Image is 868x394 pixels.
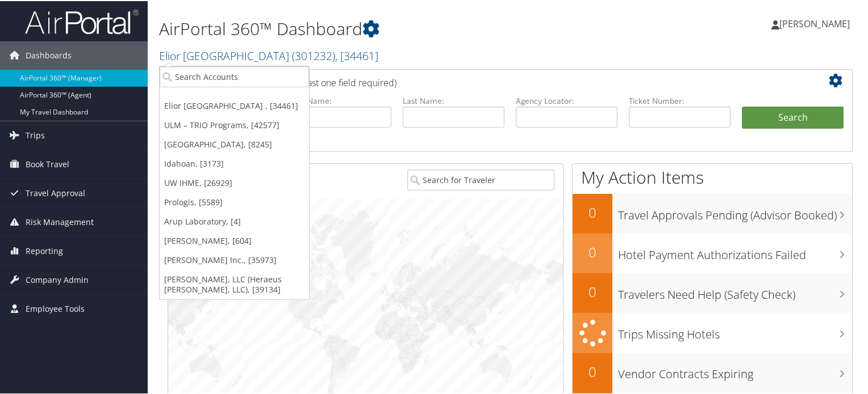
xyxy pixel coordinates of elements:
span: Travel Approval [26,178,85,206]
img: airportal-logo.png [25,7,139,34]
a: 0Travelers Need Help (Safety Check) [573,272,852,312]
button: Search [742,105,844,128]
h3: Travelers Need Help (Safety Check) [618,280,852,302]
label: Ticket Number: [629,94,731,105]
a: Arup Laboratory, [4] [160,211,309,230]
span: ( 301232 ) [292,47,335,62]
input: Search Accounts [160,65,309,86]
h3: Vendor Contracts Expiring [618,359,852,381]
a: [PERSON_NAME] [771,6,861,40]
h3: Hotel Payment Authorizations Failed [618,240,852,262]
a: [PERSON_NAME] Inc., [35973] [160,249,309,269]
span: , [ 34461 ] [335,47,378,62]
label: First Name: [290,94,391,105]
a: Prologis, [5589] [160,192,309,211]
span: Risk Management [26,207,94,235]
span: Reporting [26,236,63,264]
h2: 0 [573,361,612,380]
span: Dashboards [26,40,72,69]
a: [GEOGRAPHIC_DATA], [8245] [160,134,309,153]
h1: My Action Items [573,164,852,188]
label: Last Name: [403,94,504,105]
a: UW IHME, [26929] [160,172,309,192]
h1: AirPortal 360™ Dashboard [159,16,627,40]
a: [PERSON_NAME], LLC (Heraeus [PERSON_NAME], LLC), [39134] [160,269,309,298]
input: Search for Traveler [407,168,555,189]
span: Company Admin [26,265,89,293]
span: Book Travel [26,149,69,177]
a: [PERSON_NAME], [604] [160,230,309,249]
span: Trips [26,120,45,149]
h2: 0 [573,242,612,261]
a: Idahoan, [3173] [160,153,309,172]
h3: Travel Approvals Pending (Advisor Booked) [618,201,852,222]
a: Trips Missing Hotels [573,312,852,352]
a: Elior [GEOGRAPHIC_DATA] [159,47,378,62]
h2: 0 [573,281,612,300]
span: [PERSON_NAME] [779,16,850,29]
span: (at least one field required) [288,75,397,88]
label: Agency Locator: [516,94,617,105]
a: Elior [GEOGRAPHIC_DATA] , [34461] [160,95,309,115]
a: 0Hotel Payment Authorizations Failed [573,232,852,272]
h2: 0 [573,202,612,221]
a: 0Vendor Contracts Expiring [573,352,852,392]
a: ULM – TRIO Programs, [42577] [160,115,309,134]
h2: Airtinerary Lookup [177,70,787,90]
h3: Trips Missing Hotels [618,320,852,341]
a: 0Travel Approvals Pending (Advisor Booked) [573,193,852,232]
span: Employee Tools [26,294,85,322]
